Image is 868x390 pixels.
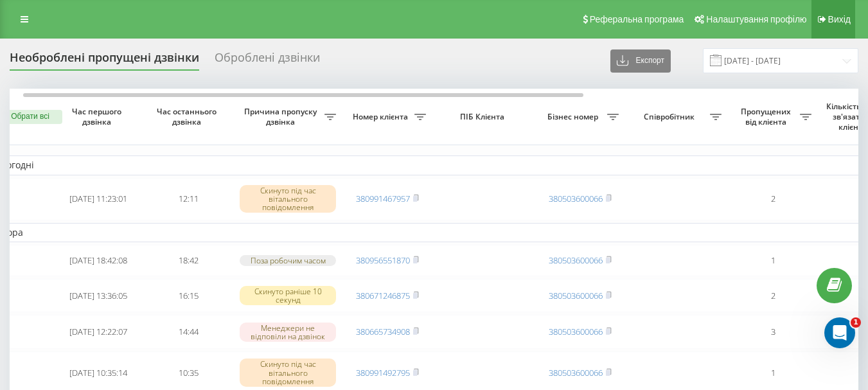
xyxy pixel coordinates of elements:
div: Менеджери не відповіли на дзвінок [240,323,336,342]
a: 380503600066 [549,254,603,266]
span: Вихід [828,14,851,24]
span: Налаштування профілю [706,14,806,24]
span: Співробітник [632,112,710,122]
div: Скинуто під час вітального повідомлення [240,359,336,387]
a: 380665734908 [356,326,410,337]
td: [DATE] 18:42:08 [53,245,143,276]
span: Час останнього дзвінка [154,107,223,127]
span: Причина пропуску дзвінка [240,107,324,127]
td: 2 [728,178,818,220]
span: 1 [851,317,861,328]
span: Час першого дзвінка [64,107,133,127]
a: 380671246875 [356,290,410,301]
button: Експорт [610,49,671,73]
div: Скинуто під час вітального повідомлення [240,185,336,213]
div: Поза робочим часом [240,255,336,266]
td: 2 [728,279,818,313]
td: 12:11 [143,178,233,220]
a: 380503600066 [549,326,603,337]
td: [DATE] 11:23:01 [53,178,143,220]
td: 16:15 [143,279,233,313]
a: 380503600066 [549,193,603,204]
div: Оброблені дзвінки [215,51,320,71]
td: [DATE] 12:22:07 [53,315,143,349]
a: 380956551870 [356,254,410,266]
td: 3 [728,315,818,349]
a: 380991492795 [356,367,410,378]
a: 380503600066 [549,290,603,301]
td: 14:44 [143,315,233,349]
td: [DATE] 13:36:05 [53,279,143,313]
span: Пропущених від клієнта [734,107,800,127]
iframe: Intercom live chat [824,317,855,348]
span: ПІБ Клієнта [443,112,524,122]
td: 1 [728,245,818,276]
span: Реферальна програма [590,14,684,24]
span: Номер клієнта [349,112,414,122]
a: 380503600066 [549,367,603,378]
div: Необроблені пропущені дзвінки [10,51,199,71]
a: 380991467957 [356,193,410,204]
span: Бізнес номер [542,112,607,122]
div: Скинуто раніше 10 секунд [240,286,336,305]
td: 18:42 [143,245,233,276]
